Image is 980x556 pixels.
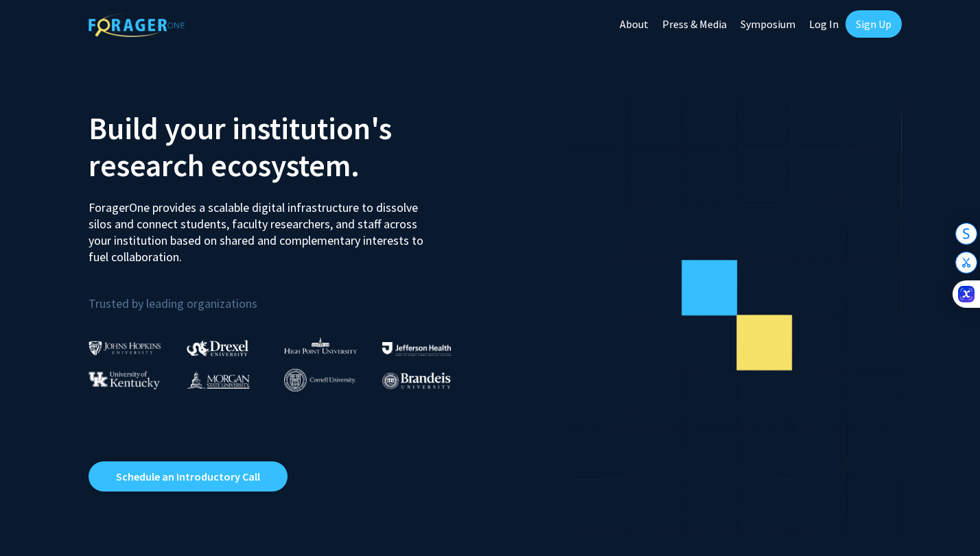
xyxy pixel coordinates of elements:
[89,13,185,37] img: ForagerOne Logo
[89,341,161,355] img: Johns Hopkins University
[187,371,250,389] img: Morgan State University
[89,276,480,314] p: Trusted by leading organizations
[89,110,480,184] h2: Build your institution's research ecosystem.
[89,461,288,492] a: Opens in a new tab
[845,10,902,38] a: Sign Up
[284,369,355,391] img: Cornell University
[187,340,248,356] img: Drexel University
[89,189,433,265] p: ForagerOne provides a scalable digital infrastructure to dissolve silos and connect students, fac...
[382,372,451,389] img: Brandeis University
[382,342,451,355] img: Thomas Jefferson University
[284,337,357,354] img: High Point University
[89,371,160,389] img: University of Kentucky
